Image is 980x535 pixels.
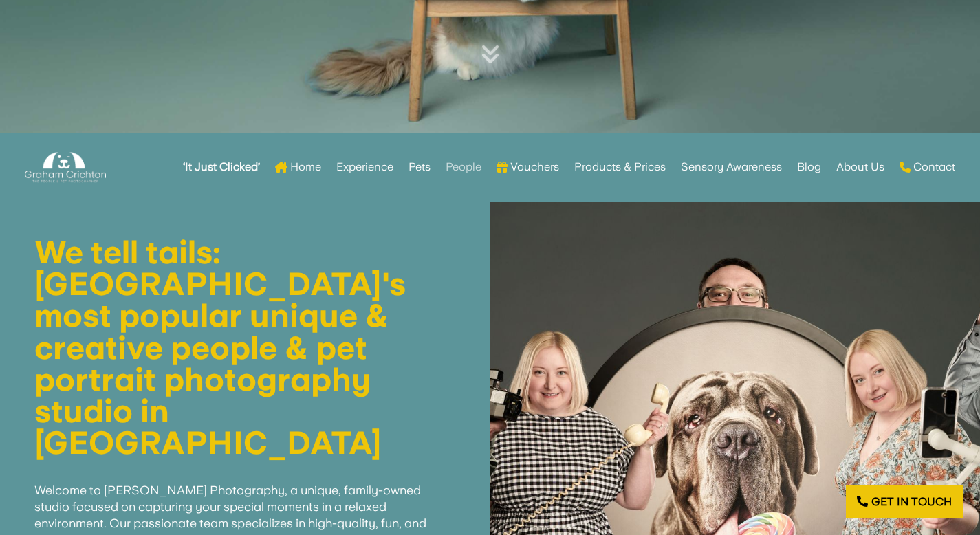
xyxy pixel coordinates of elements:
[846,485,963,518] a: Get in touch
[336,140,393,194] a: Experience
[900,140,955,194] a: Contact
[34,237,456,466] h1: We tell tails: [GEOGRAPHIC_DATA]'s most popular unique & creative people & pet portrait photograp...
[836,140,884,194] a: About Us
[681,140,782,194] a: Sensory Awareness
[183,162,260,172] strong: ‘It Just Clicked’
[574,140,666,194] a: Products & Prices
[183,140,260,194] a: ‘It Just Clicked’
[409,140,431,194] a: Pets
[797,140,821,194] a: Blog
[275,140,321,194] a: Home
[497,140,559,194] a: Vouchers
[446,140,481,194] a: People
[25,149,106,186] img: Graham Crichton Photography Logo - Graham Crichton - Belfast Family & Pet Photography Studio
